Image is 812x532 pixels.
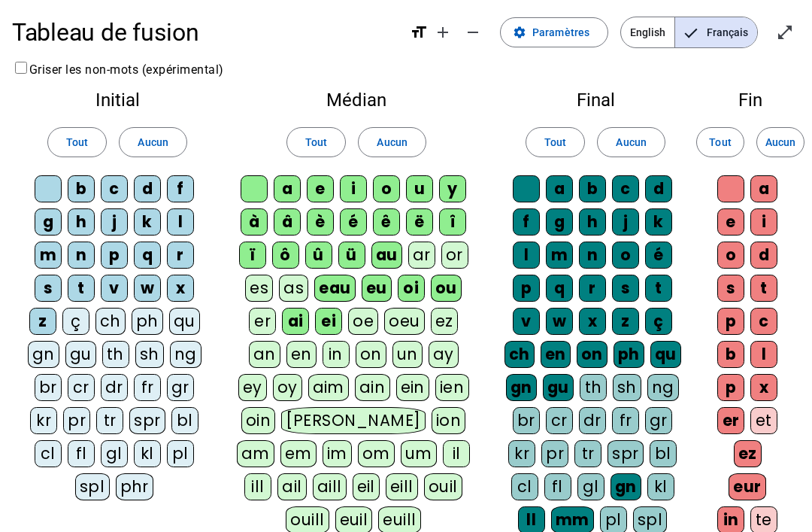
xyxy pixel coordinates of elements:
[392,341,423,368] div: un
[35,208,62,236] div: g
[408,242,435,269] div: ar
[544,473,571,500] div: fl
[612,175,639,202] div: c
[235,91,478,109] h2: Médian
[500,17,608,47] button: Paramètres
[434,23,452,41] mat-icon: add
[616,133,646,151] span: Aucun
[513,26,526,39] mat-icon: settings
[756,127,804,157] button: Aucun
[750,175,777,202] div: a
[244,473,271,500] div: ill
[750,407,777,434] div: et
[717,308,744,335] div: p
[675,17,757,47] span: Français
[353,473,380,500] div: eil
[238,374,267,401] div: ey
[513,242,540,269] div: l
[340,175,367,202] div: i
[68,208,95,236] div: h
[645,175,672,202] div: d
[47,127,107,157] button: Tout
[63,407,90,434] div: pr
[340,208,367,236] div: é
[511,473,538,500] div: cl
[358,440,395,467] div: om
[68,175,95,202] div: b
[338,242,365,269] div: ü
[12,62,224,77] label: Griser les non-mots (expérimental)
[750,308,777,335] div: c
[508,440,535,467] div: kr
[410,23,428,41] mat-icon: format_size
[546,308,573,335] div: w
[577,341,607,368] div: on
[371,242,402,269] div: au
[613,374,641,401] div: sh
[729,473,766,500] div: eur
[35,242,62,269] div: m
[170,341,201,368] div: ng
[101,208,128,236] div: j
[35,374,62,401] div: br
[249,308,276,335] div: er
[401,440,437,467] div: um
[167,242,194,269] div: r
[546,208,573,236] div: g
[66,133,88,151] span: Tout
[384,308,425,335] div: oeu
[441,242,468,269] div: or
[134,208,161,236] div: k
[167,440,194,467] div: pl
[15,62,27,74] input: Griser les non-mots (expérimental)
[750,341,777,368] div: l
[286,127,346,157] button: Tout
[241,407,276,434] div: oin
[717,407,744,434] div: er
[274,208,301,236] div: â
[12,8,398,56] h1: Tableau de fusion
[355,374,390,401] div: ain
[348,308,378,335] div: oe
[580,374,607,401] div: th
[169,308,200,335] div: qu
[277,473,307,500] div: ail
[315,308,342,335] div: ei
[279,275,308,302] div: as
[134,275,161,302] div: w
[650,341,681,368] div: qu
[134,175,161,202] div: d
[314,275,356,302] div: eau
[101,275,128,302] div: v
[579,407,606,434] div: dr
[645,308,672,335] div: ç
[386,473,418,500] div: eill
[167,208,194,236] div: l
[765,133,795,151] span: Aucun
[429,341,459,368] div: ay
[579,308,606,335] div: x
[308,374,350,401] div: aim
[645,407,672,434] div: gr
[439,208,466,236] div: î
[167,374,194,401] div: gr
[396,374,430,401] div: ein
[612,407,639,434] div: fr
[116,473,154,500] div: phr
[286,341,317,368] div: en
[398,275,425,302] div: oi
[513,407,540,434] div: br
[607,440,644,467] div: spr
[532,23,589,41] span: Paramètres
[101,242,128,269] div: p
[770,17,800,47] button: Entrer en plein écran
[645,208,672,236] div: k
[717,374,744,401] div: p
[101,440,128,467] div: gl
[171,407,198,434] div: bl
[307,208,334,236] div: è
[323,341,350,368] div: in
[134,440,161,467] div: kl
[119,127,186,157] button: Aucun
[504,341,535,368] div: ch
